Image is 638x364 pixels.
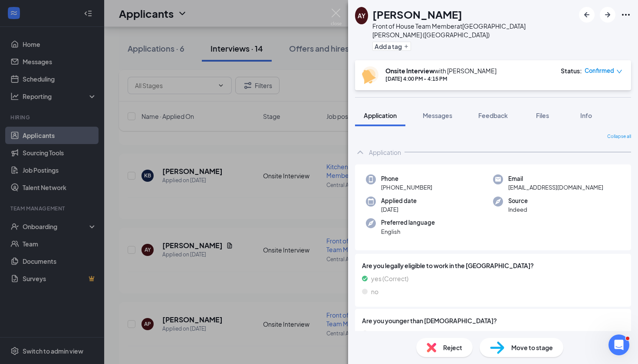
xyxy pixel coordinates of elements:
[369,148,401,157] div: Application
[536,111,549,119] span: Files
[355,147,365,157] svg: ChevronUp
[362,261,624,270] span: Are you legally eligible to work in the [GEOGRAPHIC_DATA]?
[607,133,631,140] span: Collapse all
[385,75,497,82] div: [DATE] 4:00 PM - 4:15 PM
[608,334,629,355] iframe: Intercom live chat
[371,274,408,283] span: yes (Correct)
[600,7,615,23] button: ArrowRight
[621,10,631,20] svg: Ellipses
[372,7,462,22] h1: [PERSON_NAME]
[511,343,553,352] span: Move to stage
[508,174,603,183] span: Email
[580,111,592,119] span: Info
[381,183,432,192] span: [PHONE_NUMBER]
[423,111,452,119] span: Messages
[404,44,409,49] svg: Plus
[381,174,432,183] span: Phone
[443,343,462,352] span: Reject
[385,67,434,75] b: Onsite Interview
[362,316,497,325] span: Are you younger than [DEMOGRAPHIC_DATA]?
[585,66,614,75] span: Confirmed
[582,10,592,20] svg: ArrowLeftNew
[372,42,411,51] button: PlusAdd a tag
[508,205,528,214] span: Indeed
[371,287,378,296] span: no
[508,183,603,192] span: [EMAIL_ADDRESS][DOMAIN_NAME]
[508,197,528,205] span: Source
[602,10,613,20] svg: ArrowRight
[385,66,497,75] div: with [PERSON_NAME]
[616,69,622,75] span: down
[381,218,435,227] span: Preferred language
[381,197,417,205] span: Applied date
[372,22,575,39] div: Front of House Team Member at [GEOGRAPHIC_DATA][PERSON_NAME] ([GEOGRAPHIC_DATA])
[561,66,582,75] div: Status :
[381,205,417,214] span: [DATE]
[358,11,365,20] div: AY
[364,111,397,119] span: Application
[478,111,508,119] span: Feedback
[381,227,435,236] span: English
[372,329,382,338] span: Yes
[579,7,595,23] button: ArrowLeftNew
